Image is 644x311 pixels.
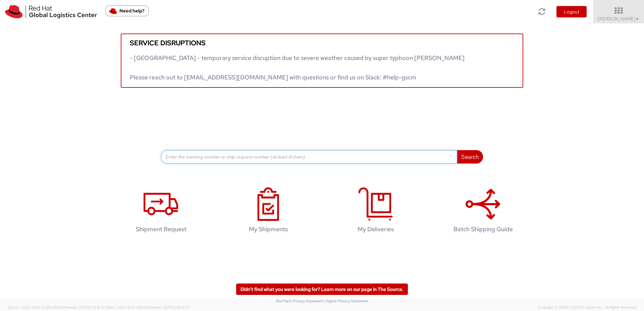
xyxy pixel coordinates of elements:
[225,226,312,233] h4: My Shipments
[598,16,640,22] span: [PERSON_NAME]
[556,6,587,17] button: Logout
[130,39,514,47] h5: Service disruptions
[118,226,204,233] h4: Shipment Request
[111,180,211,243] a: Shipment Request
[218,180,319,243] a: My Shipments
[66,305,104,310] span: master, [DATE] 10:18:31
[538,305,636,310] span: Copyright © [DATE]-[DATE] Agistix Inc., All Rights Reserved
[161,150,457,164] input: Enter the tracking number or ship request number (at least 4 chars)
[440,226,526,233] h4: Batch Shipping Guide
[433,180,533,243] a: Batch Shipping Guide
[105,5,149,16] button: Need help?
[332,226,419,233] h4: My Deliveries
[325,180,426,243] a: My Deliveries
[121,34,523,88] a: Service disruptions - [GEOGRAPHIC_DATA] - temporary service disruption due to severe weather caus...
[324,299,368,303] a: | Agistix Privacy Statement
[457,150,483,164] button: Search
[8,305,104,310] span: Server: 2025.20.0-32d5ea39505
[5,5,97,18] img: rh-logistics-00dfa346123c4ec078e1.svg
[130,54,465,81] span: - [GEOGRAPHIC_DATA] - temporary service disruption due to severe weather caused by super typhoon ...
[236,284,408,295] a: Didn't find what you were looking for? Learn more on our page in The Source.
[636,16,640,22] span: ▼
[150,305,190,310] span: master, [DATE] 10:01:07
[105,305,190,310] span: Client: 2025.18.0-fd567a5
[276,299,323,303] a: Red Hat's Privacy Statement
